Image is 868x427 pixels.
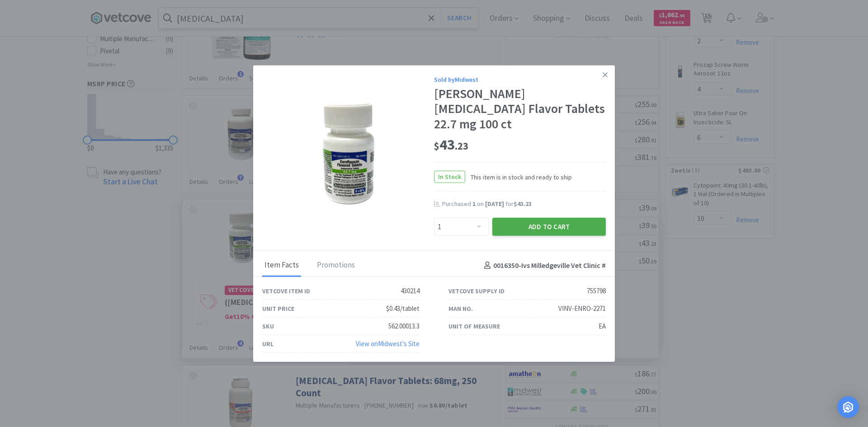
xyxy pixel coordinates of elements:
span: 1 [472,200,476,208]
div: Purchased on for [442,200,606,209]
h4: 0016350 - Ivs Milledgeville Vet Clinic # [481,259,606,271]
div: Vetcove Item ID [262,286,310,296]
div: [PERSON_NAME] [MEDICAL_DATA] Flavor Tablets 22.7 mg 100 ct [434,86,606,132]
div: Open Intercom Messenger [837,396,859,418]
div: SKU [262,321,274,331]
span: 43 [434,135,468,153]
div: Item Facts [262,254,301,277]
div: 430214 [401,286,420,296]
span: $43.23 [514,200,532,208]
div: 562.00013.3 [388,321,420,332]
span: This item is in stock and ready to ship [465,172,572,182]
span: . 23 [455,139,468,152]
div: Vetcove Supply ID [448,286,505,296]
button: Add to Cart [492,218,606,236]
div: Unit of Measure [448,321,500,331]
div: VINV-ENRO-2271 [558,303,606,314]
span: In Stock [434,171,465,183]
span: [DATE] [485,200,504,208]
div: EA [599,321,606,332]
div: Unit Price [262,304,294,314]
a: View onMidwest's Site [356,339,420,348]
div: Promotions [315,254,357,277]
div: $0.43/tablet [386,303,420,314]
div: 755798 [587,286,606,296]
div: Sold by Midwest [434,74,606,84]
img: 766bd8ccef0b4df4940e328af9dedc14_755798.jpeg [289,96,407,214]
div: URL [262,339,274,349]
span: $ [434,139,439,152]
div: Man No. [448,304,473,314]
